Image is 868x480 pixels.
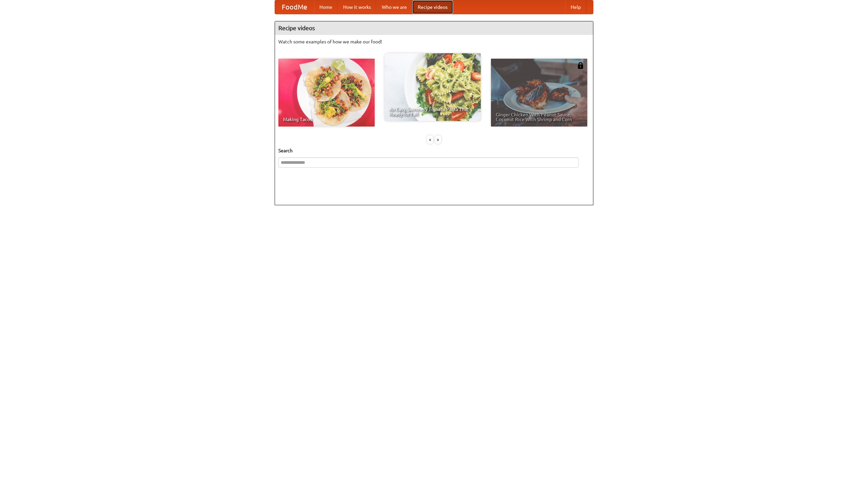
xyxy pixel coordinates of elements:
a: Help [565,0,586,14]
div: » [435,135,441,144]
h4: Recipe videos [275,21,593,35]
a: How it works [338,0,376,14]
a: An Easy, Summery Tomato Pasta That's Ready for Fall [384,53,481,121]
span: Making Tacos [283,117,370,122]
a: FoodMe [275,0,314,14]
a: Home [314,0,338,14]
p: Watch some examples of how we make our food! [278,38,590,45]
img: 483408.png [577,62,584,69]
span: An Easy, Summery Tomato Pasta That's Ready for Fall [389,107,476,116]
a: Recipe videos [412,0,453,14]
h5: Search [278,147,590,154]
div: « [427,135,433,144]
a: Making Tacos [278,59,375,127]
a: Who we are [376,0,412,14]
